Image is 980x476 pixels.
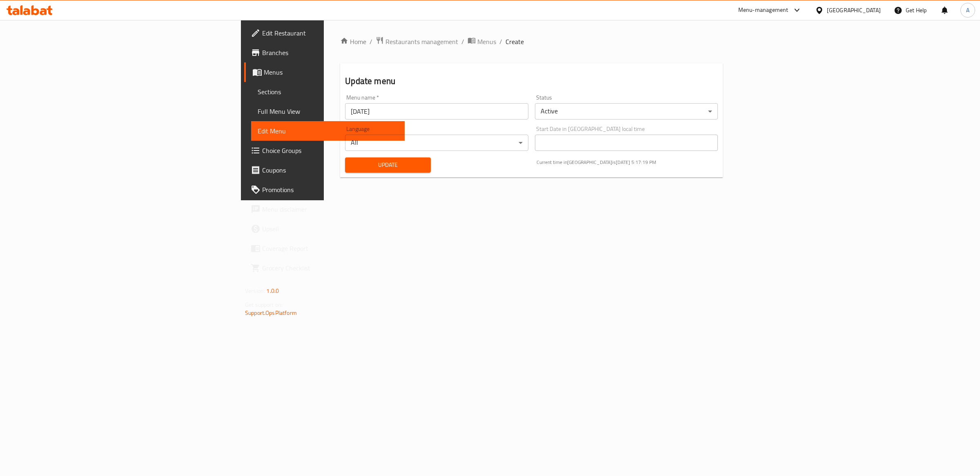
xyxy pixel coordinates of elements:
[738,5,788,15] div: Menu-management
[468,36,496,47] a: Menus
[266,286,279,296] span: 1.0.0
[345,103,528,120] input: Please enter Menu name
[258,106,398,116] span: Full Menu View
[244,43,405,62] a: Branches
[461,37,464,46] li: /
[966,6,969,15] span: A
[244,180,405,199] a: Promotions
[262,204,398,214] span: Menu disclaimer
[244,23,405,43] a: Edit Restaurant
[264,67,398,77] span: Menus
[345,135,528,151] div: All
[244,62,405,82] a: Menus
[262,146,398,155] span: Choice Groups
[352,160,424,170] span: Update
[535,103,718,120] div: Active
[251,102,405,121] a: Full Menu View
[827,6,881,15] div: [GEOGRAPHIC_DATA]
[262,244,398,253] span: Coverage Report
[244,141,405,160] a: Choice Groups
[258,126,398,136] span: Edit Menu
[244,219,405,239] a: Upsell
[345,75,718,87] h2: Update menu
[245,286,265,296] span: Version:
[506,37,524,46] span: Create
[245,299,283,310] span: Get support on:
[262,48,398,58] span: Branches
[262,263,398,273] span: Grocery Checklist
[251,82,405,102] a: Sections
[262,28,398,38] span: Edit Restaurant
[262,165,398,175] span: Coupons
[262,224,398,234] span: Upsell
[244,160,405,180] a: Coupons
[244,199,405,219] a: Menu disclaimer
[244,258,405,278] a: Grocery Checklist
[245,308,297,318] a: Support.OpsPlatform
[537,159,718,166] p: Current time in [GEOGRAPHIC_DATA] is [DATE] 5:17:19 PM
[376,36,458,47] a: Restaurants management
[258,87,398,97] span: Sections
[244,239,405,258] a: Coverage Report
[345,157,431,173] button: Update
[385,37,458,46] span: Restaurants management
[477,37,496,46] span: Menus
[499,37,502,46] li: /
[262,185,398,195] span: Promotions
[251,121,405,141] a: Edit Menu
[340,36,723,47] nav: breadcrumb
